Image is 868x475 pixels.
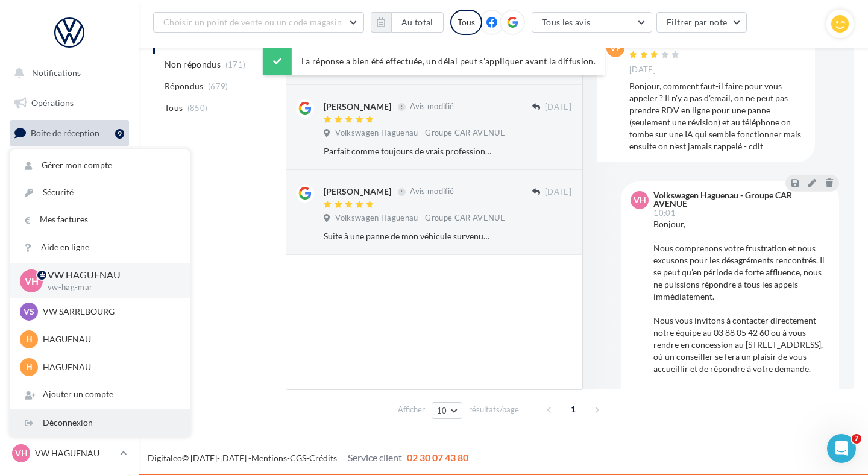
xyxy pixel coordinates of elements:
p: VW HAGUENAU [35,447,115,459]
button: Au total [371,12,444,33]
a: Campagnes [7,181,131,207]
button: 10 [432,402,462,419]
a: Campagnes DataOnDemand [7,341,131,377]
span: (171) [225,60,246,69]
span: VH [25,274,39,288]
span: résultats/page [469,404,519,415]
span: Tous [165,102,183,114]
span: Avis modifié [410,102,454,112]
span: VH [634,194,646,206]
span: Notifications [32,68,81,78]
span: 10:01 [653,209,676,217]
a: Contacts [7,211,131,236]
a: Médiathèque [7,241,131,266]
span: VH [15,447,28,459]
span: Avis modifié [410,187,454,197]
p: VW SARREBOURG [43,306,175,318]
span: 1 [564,400,583,419]
span: [DATE] [629,64,656,75]
span: (679) [208,81,228,91]
div: Ajouter un compte [10,381,190,408]
a: CGS [290,453,306,463]
button: Filtrer par note [656,12,747,33]
div: La réponse a bien été effectuée, un délai peut s’appliquer avant la diffusion. [263,48,605,75]
div: Volkswagen Haguenau - Groupe CAR AVENUE [653,191,827,208]
a: Crédits [309,453,337,463]
span: 02 30 07 43 80 [407,451,468,463]
div: Bonjour, comment faut-il faire pour vous appeler ? Il n'y a pas d'email, on ne peut pas prendre R... [629,80,805,153]
span: 7 [852,434,861,444]
p: HAGUENAU [43,361,175,373]
a: Aide en ligne [10,234,190,261]
div: Bonjour, Nous comprenons votre frustration et nous excusons pour les désagréments rencontrés. Il ... [653,218,829,459]
div: Parfait comme toujours de vrais professionnels [324,145,493,157]
a: Gérer mon compte [10,152,190,179]
div: [PERSON_NAME] [324,186,391,198]
span: Choisir un point de vente ou un code magasin [163,17,342,27]
span: Répondus [165,80,204,92]
span: Boîte de réception [31,128,99,138]
span: Service client [348,451,402,463]
span: H [26,361,33,373]
a: Calendrier [7,271,131,297]
div: Tous [450,10,482,35]
a: Sécurité [10,179,190,206]
div: [PERSON_NAME] [324,101,391,113]
div: Suite à une panne de mon véhicule survenue fin juin, mon véhicule a été pris en charge par M. [PE... [324,230,493,242]
a: Visibilité en ligne [7,151,131,177]
button: Notifications [7,60,127,86]
span: Afficher [398,404,425,415]
div: 9 [115,129,124,139]
iframe: Intercom live chat [827,434,856,463]
button: Tous les avis [532,12,652,33]
span: Opérations [31,98,74,108]
a: Mes factures [10,206,190,233]
p: VW HAGUENAU [48,268,171,282]
a: Opérations [7,90,131,116]
p: vw-hag-mar [48,282,171,293]
span: H [26,333,33,345]
span: Non répondus [165,58,221,71]
p: HAGUENAU [43,333,175,345]
span: (850) [187,103,208,113]
span: VF [610,42,621,54]
div: [PERSON_NAME] [629,39,697,48]
span: [DATE] [545,102,571,113]
button: Au total [391,12,444,33]
a: PLV et print personnalisable [7,301,131,336]
div: Déconnexion [10,409,190,436]
span: 10 [437,406,447,415]
a: Boîte de réception9 [7,120,131,146]
button: Choisir un point de vente ou un code magasin [153,12,364,33]
span: Volkswagen Haguenau - Groupe CAR AVENUE [335,128,505,139]
a: Mentions [251,453,287,463]
span: © [DATE]-[DATE] - - - [148,453,468,463]
span: [DATE] [545,187,571,198]
span: VS [24,306,34,318]
a: Digitaleo [148,453,182,463]
a: VH VW HAGUENAU [10,442,129,465]
span: Tous les avis [542,17,591,27]
span: Volkswagen Haguenau - Groupe CAR AVENUE [335,213,505,224]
